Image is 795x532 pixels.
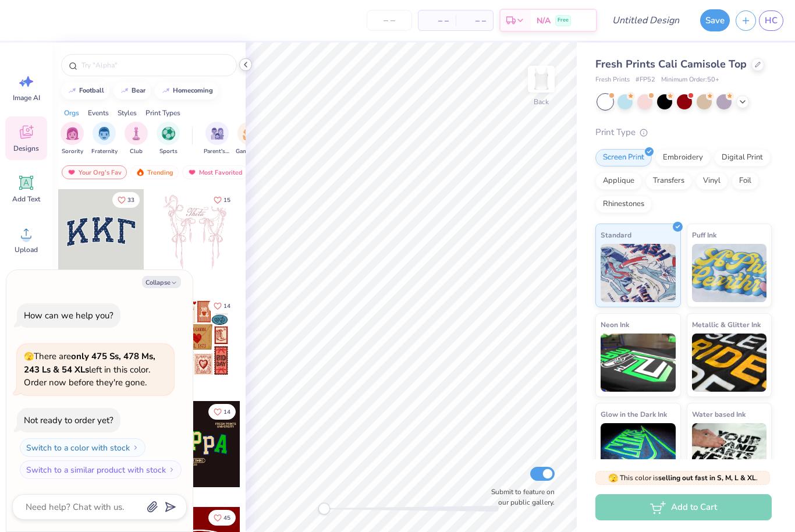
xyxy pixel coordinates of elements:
[12,194,40,204] span: Add Text
[537,15,551,27] span: N/A
[485,487,555,508] label: Submit to feature on our public gallery.
[601,334,676,392] img: Neon Ink
[182,165,248,179] div: Most Favorited
[98,127,111,140] img: Fraternity Image
[24,350,155,375] strong: only 475 Ss, 478 Ms, 243 Ls & 54 XLs
[204,122,230,156] button: filter button
[91,147,118,156] span: Fraternity
[62,165,127,179] div: Your Org's Fav
[692,244,767,302] img: Puff Ink
[692,408,746,420] span: Water based Ink
[367,10,412,31] input: – –
[223,409,230,415] span: 14
[595,196,652,213] div: Rhinestones
[159,147,178,156] span: Sports
[120,87,129,94] img: trend_line.gif
[692,318,761,331] span: Metallic & Glitter Ink
[692,334,767,392] img: Metallic & Glitter Ink
[136,168,145,176] img: trending.gif
[20,460,182,479] button: Switch to a similar product with stock
[157,122,180,156] button: filter button
[130,127,143,140] img: Club Image
[91,122,118,156] div: filter for Fraternity
[125,122,148,156] div: filter for Club
[157,122,180,156] div: filter for Sports
[112,192,140,208] button: Like
[243,127,256,140] img: Game Day Image
[113,82,151,100] button: bear
[318,503,330,515] div: Accessibility label
[732,172,759,190] div: Foil
[601,229,631,241] span: Standard
[765,14,778,27] span: HC
[645,172,692,190] div: Transfers
[530,68,553,91] img: Back
[661,75,719,85] span: Minimum Order: 50 +
[636,75,655,85] span: # FP52
[91,122,118,156] button: filter button
[130,165,179,179] div: Trending
[67,168,76,176] img: most_fav.gif
[595,57,747,71] span: Fresh Prints Cali Camisole Top
[118,108,137,118] div: Styles
[132,444,139,451] img: Switch to a color with stock
[13,93,40,102] span: Image AI
[208,298,236,314] button: Like
[155,82,218,100] button: homecoming
[204,147,230,156] span: Parent's Weekend
[595,172,642,190] div: Applique
[425,15,449,27] span: – –
[204,122,230,156] div: filter for Parent's Weekend
[601,318,629,331] span: Neon Ink
[88,108,109,118] div: Events
[714,149,771,166] div: Digital Print
[20,438,145,457] button: Switch to a color with stock
[13,144,39,153] span: Designs
[463,15,486,27] span: – –
[655,149,711,166] div: Embroidery
[595,75,630,85] span: Fresh Prints
[24,350,155,388] span: There are left in this color. Order now before they're gone.
[700,9,730,31] button: Save
[168,466,175,473] img: Switch to a similar product with stock
[692,229,716,241] span: Puff Ink
[236,122,262,156] div: filter for Game Day
[236,147,262,156] span: Game Day
[162,127,175,140] img: Sports Image
[692,423,767,481] img: Water based Ink
[125,122,148,156] button: filter button
[759,10,783,31] a: HC
[130,147,143,156] span: Club
[187,168,197,176] img: most_fav.gif
[658,473,756,483] strong: selling out fast in S, M, L & XL
[601,408,667,420] span: Glow in the Dark Ink
[24,351,34,362] span: 🫣
[603,9,688,32] input: Untitled Design
[64,108,79,118] div: Orgs
[24,310,113,321] div: How can we help you?
[223,197,230,203] span: 15
[534,97,549,107] div: Back
[79,87,104,94] div: football
[601,244,676,302] img: Standard
[66,127,79,140] img: Sorority Image
[236,122,262,156] button: filter button
[208,404,236,420] button: Like
[223,515,230,521] span: 45
[161,87,171,94] img: trend_line.gif
[595,149,652,166] div: Screen Print
[127,197,134,203] span: 33
[601,423,676,481] img: Glow in the Dark Ink
[62,147,83,156] span: Sorority
[208,510,236,526] button: Like
[558,16,569,24] span: Free
[61,82,109,100] button: football
[68,87,77,94] img: trend_line.gif
[145,108,180,118] div: Print Types
[223,303,230,309] span: 14
[208,192,236,208] button: Like
[695,172,728,190] div: Vinyl
[132,87,145,94] div: bear
[173,87,213,94] div: homecoming
[211,127,224,140] img: Parent's Weekend Image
